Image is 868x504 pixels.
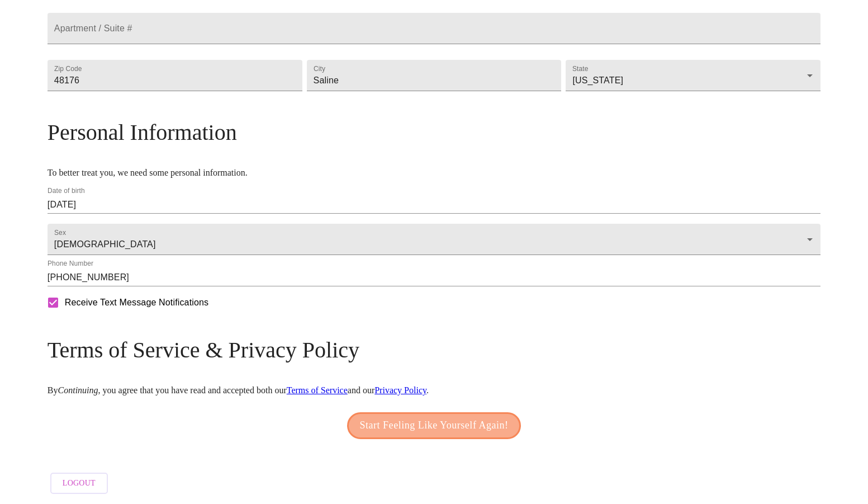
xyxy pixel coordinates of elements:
[287,385,348,395] a: Terms of Service
[48,188,85,195] label: Date of birth
[63,477,96,491] span: Logout
[360,417,509,435] span: Start Feeling Like Yourself Again!
[48,337,820,363] h3: Terms of Service & Privacy Policy
[48,385,820,395] p: By , you agree that you have read and accepted both our and our .
[347,412,521,439] button: Start Feeling Like Yourself Again!
[48,119,820,145] h3: Personal Information
[58,385,98,395] em: Continuing
[65,296,208,309] span: Receive Text Message Notifications
[566,60,820,91] div: [US_STATE]
[48,224,820,255] div: [DEMOGRAPHIC_DATA]
[50,473,108,494] button: Logout
[374,385,426,395] a: Privacy Policy
[48,261,93,267] label: Phone Number
[48,168,820,178] p: To better treat you, we need some personal information.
